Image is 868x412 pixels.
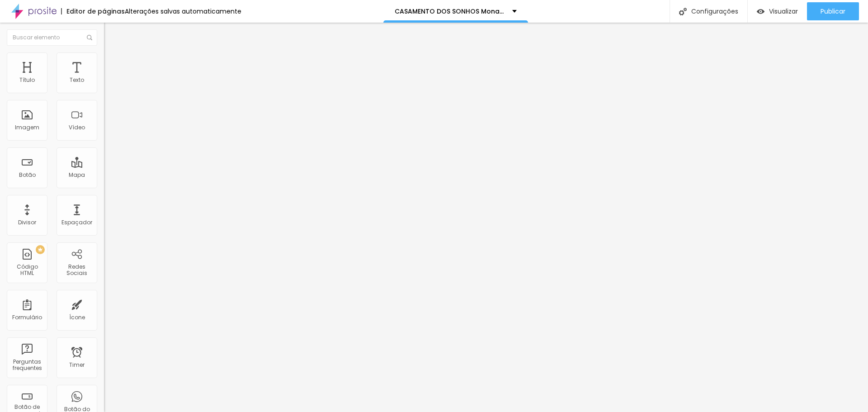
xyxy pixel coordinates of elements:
img: view-1.svg [757,8,764,15]
div: Imagem [15,124,39,131]
div: Título [19,77,35,83]
div: Espaçador [61,219,92,226]
div: Redes Sociais [59,264,94,277]
div: Mapa [69,172,85,178]
p: CASAMENTO DOS SONHOS Monara- 2025 [395,8,505,14]
div: Alterações salvas automaticamente [125,8,241,14]
div: Vídeo [69,124,85,131]
div: Timer [69,362,85,368]
div: Botão [19,172,36,178]
div: Formulário [12,314,42,321]
img: Icone [87,35,92,40]
div: Texto [70,77,84,83]
div: Código HTML [9,264,45,277]
div: Perguntas frequentes [9,359,45,372]
img: Icone [679,8,687,15]
div: Editor de páginas [61,8,125,14]
div: Divisor [18,219,36,226]
button: Visualizar [748,2,807,20]
span: Visualizar [769,8,798,15]
input: Buscar elemento [7,29,97,46]
span: Publicar [821,8,845,15]
button: Publicar [807,2,859,20]
div: Ícone [69,314,85,321]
